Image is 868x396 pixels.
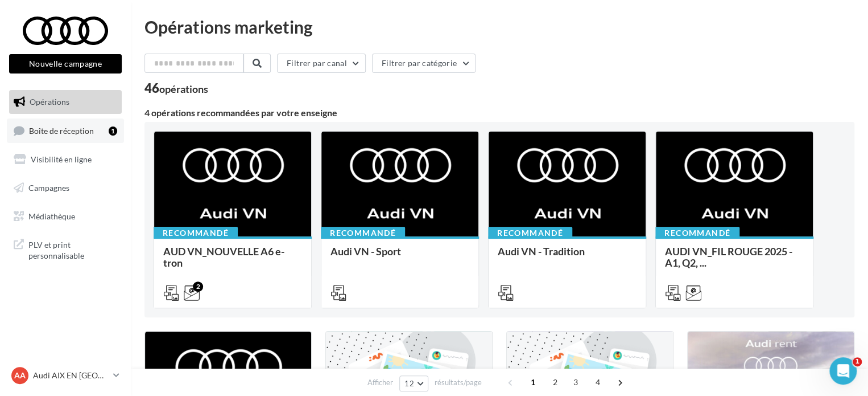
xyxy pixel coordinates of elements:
iframe: Intercom live chat [829,357,857,385]
span: Audi VN - Sport [330,245,401,258]
span: 1 [853,357,862,366]
span: 2 [546,373,564,391]
span: Opérations [30,97,69,107]
div: Opérations marketing [144,18,854,35]
div: 4 opérations recommandées par votre enseigne [144,108,854,117]
div: Recommandé [321,227,405,239]
span: Campagnes [28,183,69,193]
span: AUDI VN_FIL ROUGE 2025 - A1, Q2, ... [665,245,792,269]
a: AA Audi AIX EN [GEOGRAPHIC_DATA] [9,365,122,386]
span: PLV et print personnalisable [28,237,117,262]
a: Campagnes [7,176,124,200]
p: Audi AIX EN [GEOGRAPHIC_DATA] [33,370,109,381]
span: AUD VN_NOUVELLE A6 e-tron [163,245,284,269]
a: PLV et print personnalisable [7,232,124,266]
span: résultats/page [435,377,482,388]
div: opérations [159,84,208,94]
a: Opérations [7,90,124,114]
a: Boîte de réception1 [7,119,124,143]
span: 1 [524,373,542,391]
a: Médiathèque [7,205,124,228]
span: 12 [404,379,414,388]
div: Recommandé [154,227,238,239]
span: Audi VN - Tradition [498,245,585,258]
button: Nouvelle campagne [9,54,122,74]
div: Recommandé [655,227,739,239]
span: Médiathèque [28,211,75,221]
span: Afficher [367,377,393,388]
span: Visibilité en ligne [31,154,92,164]
div: 2 [193,281,203,292]
span: Boîte de réception [29,125,94,135]
div: 46 [144,82,208,95]
span: 3 [567,373,585,391]
div: Recommandé [488,227,572,239]
span: AA [14,370,26,381]
span: 4 [589,373,607,391]
a: Visibilité en ligne [7,148,124,172]
button: Filtrer par catégorie [372,54,476,73]
div: 1 [109,126,117,136]
button: Filtrer par canal [277,54,366,73]
button: 12 [399,375,428,391]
